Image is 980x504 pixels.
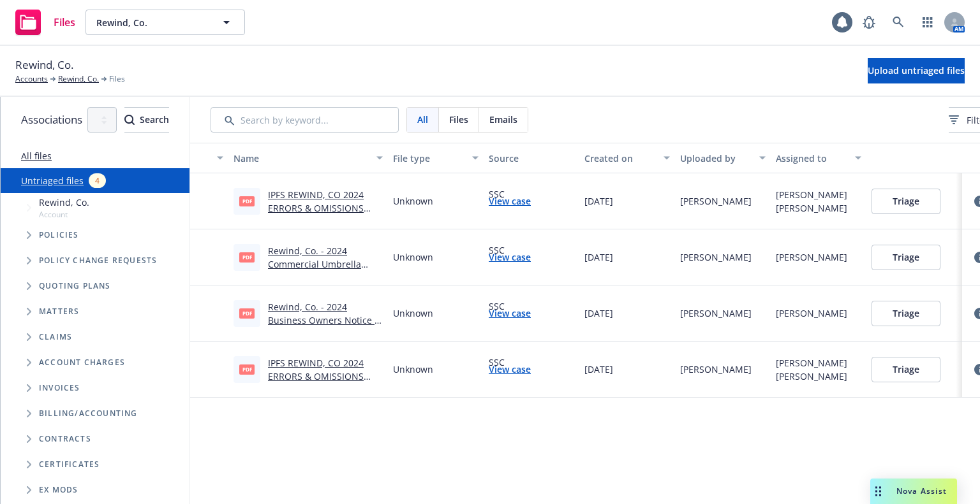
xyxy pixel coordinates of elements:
[39,410,138,417] span: Billing/Accounting
[489,152,574,165] div: Source
[872,357,940,382] button: Triage
[85,10,245,35] button: Rewind, Co.
[124,115,135,125] svg: Search
[489,113,517,126] span: Emails
[489,194,531,208] a: View case
[915,10,940,35] a: Switch app
[489,363,531,376] a: View case
[776,370,847,383] div: [PERSON_NAME]
[388,143,484,173] button: File type
[393,152,464,165] div: File type
[124,107,169,133] button: SearchSearch
[776,356,847,370] div: [PERSON_NAME]
[228,143,388,173] button: Name
[21,112,82,128] span: Associations
[489,306,531,320] a: View case
[680,152,752,165] div: Uploaded by
[680,250,752,264] div: [PERSON_NAME]
[39,209,89,220] span: Account
[896,486,947,496] span: Nova Assist
[680,194,752,208] div: [PERSON_NAME]
[39,257,157,264] span: Policy change requests
[54,17,75,27] span: Files
[856,10,882,35] a: Report a Bug
[39,461,100,468] span: Certificates
[776,250,847,264] div: [PERSON_NAME]
[776,188,847,201] div: [PERSON_NAME]
[96,16,207,29] span: Rewind, Co.
[870,479,886,504] div: Drag to move
[15,57,73,73] span: Rewind, Co.
[449,113,468,126] span: Files
[776,201,847,215] div: [PERSON_NAME]
[268,357,367,409] a: IPFS REWIND, CO 2024 ERRORS & OMISSIONS NOTICE OF INTENT TO CANCEL EFF [DATE].pdf
[39,435,91,443] span: Contracts
[10,4,80,40] a: Files
[268,245,377,297] a: Rewind, Co. - 2024 Commercial Umbrella Notice of Non-Renewal of Insurance .pdf
[776,152,847,165] div: Assigned to
[584,363,613,376] span: [DATE]
[21,174,84,187] a: Untriaged files
[584,194,613,208] span: [DATE]
[239,308,255,318] span: pdf
[680,363,752,376] div: [PERSON_NAME]
[584,152,656,165] div: Created on
[211,107,399,133] input: Search by keyword...
[39,196,89,209] span: Rewind, Co.
[484,143,579,173] button: Source
[21,150,52,162] a: All files
[39,486,78,494] span: Ex Mods
[870,479,957,504] button: Nova Assist
[234,152,369,165] div: Name
[39,282,111,290] span: Quoting plans
[584,250,613,264] span: [DATE]
[39,359,125,366] span: Account charges
[268,189,367,241] a: IPFS REWIND, CO 2024 ERRORS & OMISSIONS NOTICE OF INTENT TO CANCEL EFF [DATE].pdf
[239,252,255,262] span: pdf
[1,193,189,401] div: Tree Example
[58,73,99,85] a: Rewind, Co.
[39,231,79,239] span: Policies
[872,301,940,326] button: Triage
[579,143,675,173] button: Created on
[39,333,72,341] span: Claims
[489,250,531,264] a: View case
[872,245,940,270] button: Triage
[872,189,940,214] button: Triage
[771,143,866,173] button: Assigned to
[239,196,255,206] span: pdf
[39,308,79,315] span: Matters
[268,301,383,353] a: Rewind, Co. - 2024 Business Owners Notice of Non-Renewal of Insurance .pdf
[15,73,48,85] a: Accounts
[868,58,965,83] button: Upload untriaged files
[39,384,80,392] span: Invoices
[89,173,106,188] div: 4
[124,108,169,132] div: Search
[417,113,428,126] span: All
[680,306,752,320] div: [PERSON_NAME]
[675,143,771,173] button: Uploaded by
[868,64,965,76] span: Upload untriaged files
[886,10,911,35] a: Search
[109,73,125,85] span: Files
[776,306,847,320] div: [PERSON_NAME]
[584,306,613,320] span: [DATE]
[239,364,255,374] span: pdf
